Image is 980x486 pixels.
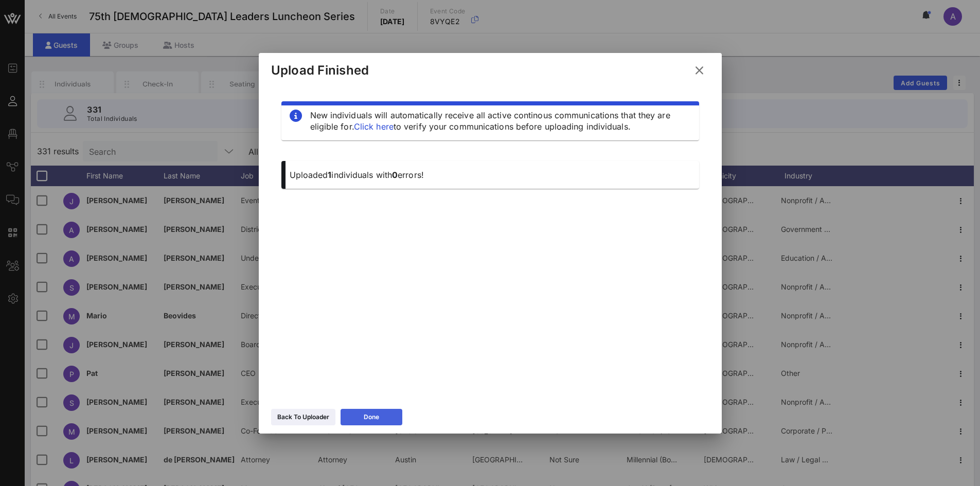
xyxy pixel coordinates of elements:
[310,110,691,132] div: New individuals will automatically receive all active continous communications that they are elig...
[354,121,394,132] a: Click here
[341,409,402,425] button: Done
[271,63,369,78] div: Upload Finished
[290,169,691,181] p: Uploaded individuals with errors!
[328,170,331,180] span: 1
[392,170,398,180] span: 0
[364,412,379,422] div: Done
[277,412,329,422] div: Back To Uploader
[271,409,335,425] button: Back To Uploader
